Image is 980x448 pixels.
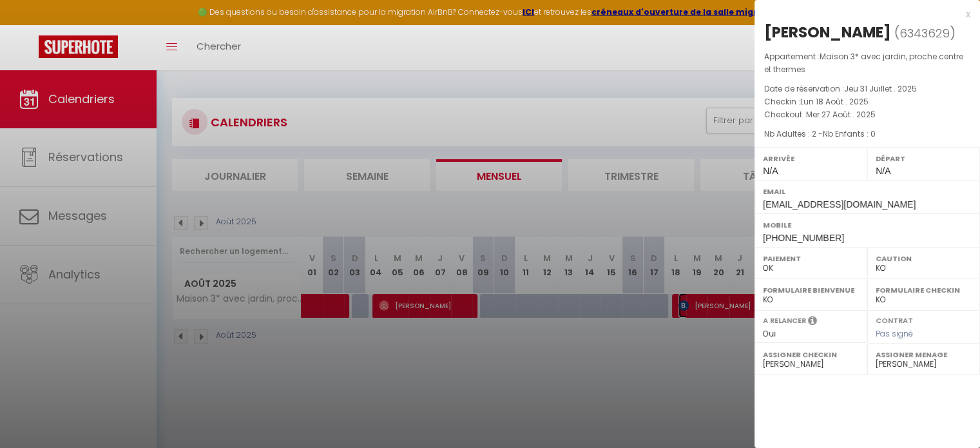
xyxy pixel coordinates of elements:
label: Départ [876,152,972,165]
label: Contrat [876,315,913,324]
label: Arrivée [763,152,859,165]
span: Pas signé [876,328,913,339]
span: Mer 27 Août . 2025 [806,109,876,120]
label: Formulaire Checkin [876,284,972,297]
span: Maison 3* avec jardin, proche centre et thermes [764,51,963,75]
label: A relancer [763,315,806,326]
span: ( ) [894,24,956,42]
label: Caution [876,252,972,265]
span: [PHONE_NUMBER] [763,233,844,243]
p: Checkout : [764,108,970,121]
span: N/A [876,166,890,176]
label: Paiement [763,252,859,265]
div: x [754,6,970,22]
span: Nb Adultes : 2 - [764,128,876,139]
span: Jeu 31 Juillet . 2025 [844,83,917,94]
i: Sélectionner OUI si vous souhaiter envoyer les séquences de messages post-checkout [808,315,817,329]
p: Appartement : [764,50,970,76]
label: Assigner Checkin [763,348,859,361]
span: N/A [763,166,778,176]
span: Nb Enfants : 0 [823,128,876,139]
button: Ouvrir le widget de chat LiveChat [10,5,49,44]
label: Mobile [763,219,972,231]
p: Checkin : [764,95,970,108]
p: Date de réservation : [764,83,970,95]
span: Lun 18 Août . 2025 [800,96,869,107]
span: 6343629 [899,25,950,41]
label: Email [763,185,972,198]
label: Assigner Menage [876,348,972,361]
div: [PERSON_NAME] [764,22,891,43]
span: [EMAIL_ADDRESS][DOMAIN_NAME] [763,199,916,209]
label: Formulaire Bienvenue [763,284,859,297]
